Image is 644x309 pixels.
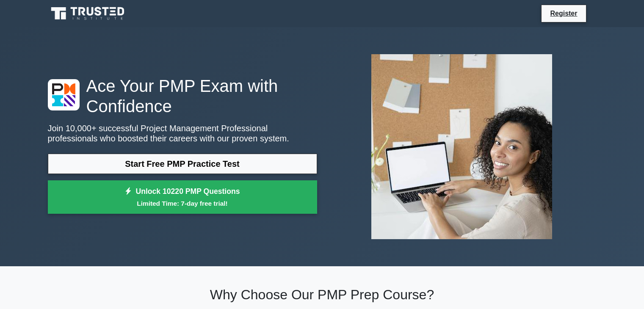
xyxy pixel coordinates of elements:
[48,154,317,174] a: Start Free PMP Practice Test
[545,8,582,19] a: Register
[48,123,317,143] p: Join 10,000+ successful Project Management Professional professionals who boosted their careers w...
[48,287,597,303] h2: Why Choose Our PMP Prep Course?
[48,180,317,214] a: Unlock 10220 PMP QuestionsLimited Time: 7-day free trial!
[58,199,307,208] small: Limited Time: 7-day free trial!
[48,76,317,116] h1: Ace Your PMP Exam with Confidence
